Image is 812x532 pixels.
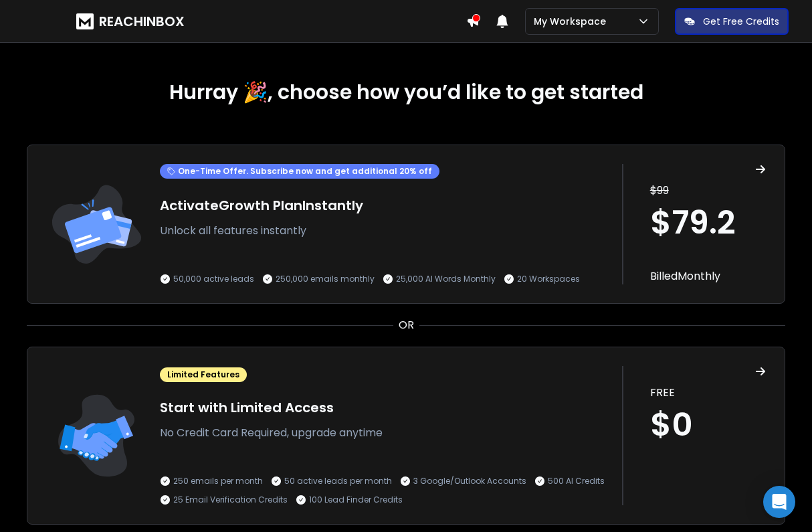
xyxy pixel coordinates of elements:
img: trail [46,164,146,284]
p: FREE [650,385,766,401]
p: 25 Email Verification Credits [173,495,288,505]
img: logo [76,13,94,29]
button: Get Free Credits [675,8,789,35]
p: 3 Google/Outlook Accounts [413,476,526,486]
div: OR [27,317,785,333]
p: Billed Monthly [650,268,766,284]
h1: $0 [650,409,766,441]
p: 20 Workspaces [517,274,580,284]
h1: $ 79.2 [650,207,766,239]
p: $ 99 [650,183,766,199]
p: 100 Lead Finder Credits [309,495,403,505]
h1: Hurray 🎉, choose how you’d like to get started [27,80,785,104]
p: 50,000 active leads [173,274,254,284]
h1: REACHINBOX [99,12,185,31]
p: 250 emails per month [173,476,263,486]
img: trail [46,366,146,505]
div: One-Time Offer. Subscribe now and get additional 20% off [160,164,439,179]
h1: Activate Growth Plan Instantly [160,196,609,215]
p: 25,000 AI Words Monthly [396,274,496,284]
div: Limited Features [160,367,247,382]
p: No Credit Card Required, upgrade anytime [160,425,609,441]
h1: Start with Limited Access [160,398,609,417]
p: 50 active leads per month [284,476,392,486]
p: Unlock all features instantly [160,223,609,239]
p: My Workspace [534,15,611,28]
p: 250,000 emails monthly [276,274,375,284]
p: Get Free Credits [703,15,779,28]
p: 500 AI Credits [548,476,605,486]
div: Open Intercom Messenger [763,486,795,518]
